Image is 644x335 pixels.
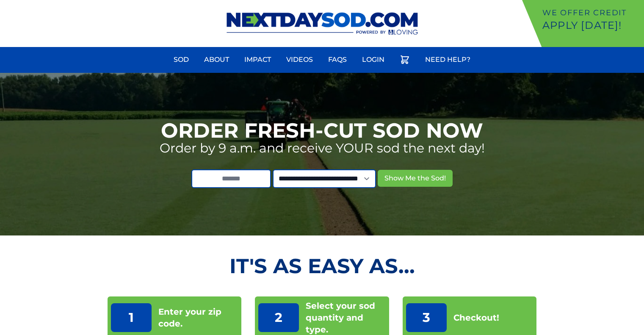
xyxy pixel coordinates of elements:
[258,303,299,332] p: 2
[239,50,276,70] a: Impact
[199,50,234,70] a: About
[158,306,238,329] p: Enter your zip code.
[542,7,641,19] p: We offer Credit
[161,120,483,141] h1: Order Fresh-Cut Sod Now
[406,303,447,332] p: 3
[420,50,475,70] a: Need Help?
[542,19,641,32] p: Apply [DATE]!
[160,141,485,156] p: Order by 9 a.m. and receive YOUR sod the next day!
[323,50,352,70] a: FAQs
[378,170,453,187] button: Show Me the Sod!
[453,312,499,324] p: Checkout!
[111,303,152,332] p: 1
[169,50,194,70] a: Sod
[281,50,318,70] a: Videos
[108,256,537,276] h2: It's as Easy As...
[357,50,390,70] a: Login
